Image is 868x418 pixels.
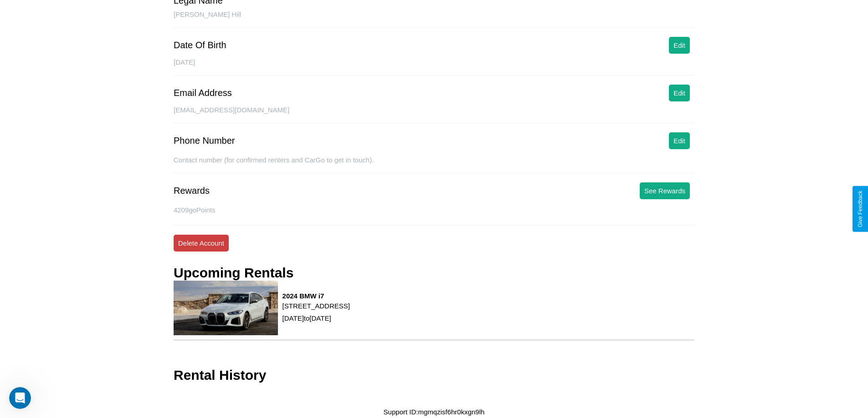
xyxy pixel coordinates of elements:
[174,265,293,281] h3: Upcoming Rentals
[174,204,694,216] p: 4209 goPoints
[282,312,350,324] p: [DATE] to [DATE]
[384,406,485,418] p: Support ID: mgmqzisf6hr0kxgn9lh
[857,191,863,227] div: Give Feedback
[174,58,694,76] div: [DATE]
[640,182,690,199] button: See Rewards
[669,37,690,54] button: Edit
[174,281,278,335] img: rental
[174,88,232,98] div: Email Address
[9,387,31,409] iframe: Intercom live chat
[174,186,210,196] div: Rewards
[282,292,350,300] h3: 2024 BMW i7
[174,136,235,146] div: Phone Number
[174,368,266,383] h3: Rental History
[282,300,350,312] p: [STREET_ADDRESS]
[669,85,690,101] button: Edit
[174,235,229,252] button: Delete Account
[174,156,694,173] div: Contact number (for confirmed renters and CarGo to get in touch).
[174,40,226,50] div: Date Of Birth
[669,132,690,149] button: Edit
[174,106,694,123] div: [EMAIL_ADDRESS][DOMAIN_NAME]
[174,10,694,28] div: [PERSON_NAME] Hill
